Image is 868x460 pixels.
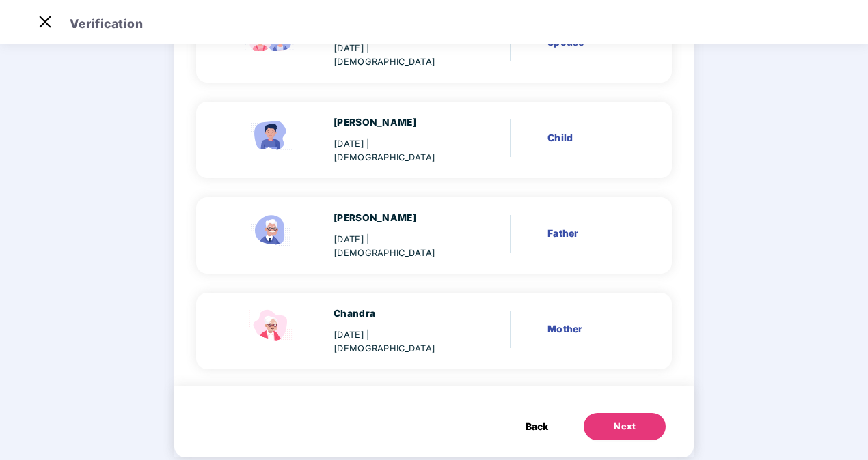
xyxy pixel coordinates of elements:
[334,234,435,258] span: | [DEMOGRAPHIC_DATA]
[334,115,461,130] div: [PERSON_NAME]
[526,419,548,434] span: Back
[614,420,636,433] div: Next
[334,328,461,356] div: [DATE]
[334,42,461,69] div: [DATE]
[243,115,298,154] img: svg+xml;base64,PHN2ZyBpZD0iQ2hpbGRfbWFsZV9pY29uIiB4bWxucz0iaHR0cDovL3d3dy53My5vcmcvMjAwMC9zdmciIH...
[243,211,298,249] img: svg+xml;base64,PHN2ZyBpZD0iRmF0aGVyX2ljb24iIHhtbG5zPSJodHRwOi8vd3d3LnczLm9yZy8yMDAwL3N2ZyIgeG1sbn...
[334,306,461,321] div: Chandra
[334,330,435,354] span: | [DEMOGRAPHIC_DATA]
[334,233,461,260] div: [DATE]
[547,226,632,241] div: Father
[547,130,632,145] div: Child
[334,211,461,226] div: [PERSON_NAME]
[334,137,461,164] div: [DATE]
[584,413,666,440] button: Next
[547,321,632,336] div: Mother
[512,413,562,440] button: Back
[243,306,298,345] img: svg+xml;base64,PHN2ZyB4bWxucz0iaHR0cDovL3d3dy53My5vcmcvMjAwMC9zdmciIHdpZHRoPSI1NCIgaGVpZ2h0PSIzOC...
